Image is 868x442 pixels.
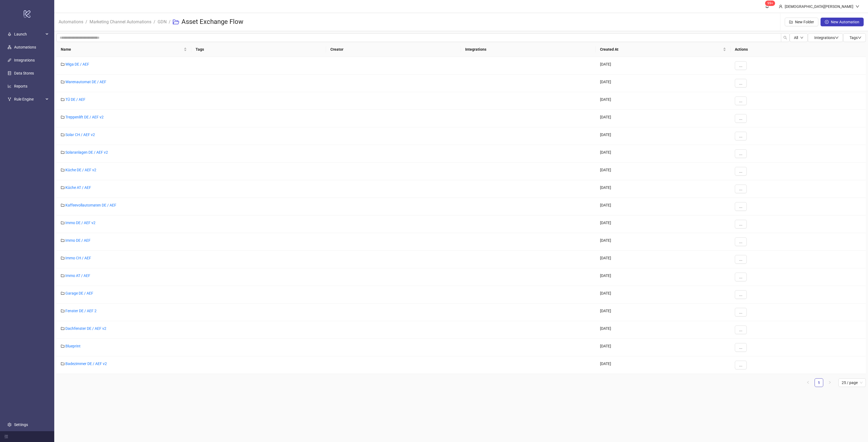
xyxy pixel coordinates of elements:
[835,36,839,40] span: down
[735,273,747,281] button: ...
[838,378,866,387] div: Page Size
[779,5,783,8] span: user
[61,62,65,66] span: folder
[804,378,812,387] button: left
[739,169,742,173] span: ...
[596,57,730,75] div: [DATE]
[461,42,596,57] th: Integrations
[596,356,730,374] div: [DATE]
[596,304,730,321] div: [DATE]
[61,327,65,330] span: folder
[61,150,65,154] span: folder
[856,5,859,8] span: down
[14,94,44,105] span: Rule Engine
[814,36,839,40] span: Integrations
[739,204,742,209] span: ...
[65,256,91,260] a: Immo CH / AEF
[61,133,65,137] span: folder
[61,221,65,225] span: folder
[815,379,823,387] a: 1
[843,33,866,42] button: Tagsdown
[596,198,730,215] div: [DATE]
[765,1,775,6] sup: 686
[739,328,742,332] span: ...
[61,256,65,260] span: folder
[85,13,87,31] li: /
[735,325,747,334] button: ...
[735,237,747,246] button: ...
[735,114,747,123] button: ...
[739,345,742,350] span: ...
[65,133,95,137] a: Solar CH / AEF v2
[65,221,95,225] a: Immo DE / AEF v2
[808,33,843,42] button: Integrationsdown
[173,19,179,25] span: folder-open
[735,185,747,193] button: ...
[61,291,65,295] span: folder
[831,20,859,24] span: New Automation
[61,203,65,207] span: folder
[65,273,90,278] a: Immo AT / AEF
[596,127,730,145] div: [DATE]
[65,291,93,295] a: Garage DE / AEF
[61,46,183,52] span: Name
[596,321,730,339] div: [DATE]
[181,18,243,26] h3: Asset Exchange Flow
[596,92,730,110] div: [DATE]
[815,378,823,387] li: 1
[596,163,730,180] div: [DATE]
[790,33,808,42] button: Alldown
[14,29,44,40] span: Launch
[14,422,28,427] a: Settings
[154,13,155,31] li: /
[65,326,106,331] a: Dachfenster DE / AEF v2
[326,42,461,57] th: Creator
[735,202,747,211] button: ...
[739,187,742,191] span: ...
[739,134,742,138] span: ...
[191,42,326,57] th: Tags
[65,238,91,243] a: Immo DE / AEF
[596,268,730,286] div: [DATE]
[596,75,730,92] div: [DATE]
[61,274,65,278] span: folder
[735,290,747,299] button: ...
[789,20,793,24] span: folder-add
[61,309,65,313] span: folder
[596,145,730,163] div: [DATE]
[739,310,742,314] span: ...
[65,115,104,119] a: Treppenlift DE / AEF v2
[14,71,34,75] a: Data Stores
[858,36,861,40] span: down
[735,149,747,158] button: ...
[14,45,36,49] a: Automations
[735,167,747,176] button: ...
[828,381,831,384] span: right
[61,344,65,348] span: folder
[735,61,747,70] button: ...
[825,378,834,387] li: Next Page
[65,344,81,348] a: Blueprint
[65,97,85,102] a: TÜ DE / AEF
[14,84,27,88] a: Reports
[800,36,803,39] span: down
[735,132,747,140] button: ...
[739,81,742,85] span: ...
[739,151,742,156] span: ...
[88,18,152,24] a: Marketing Channel Automations
[61,186,65,189] span: folder
[65,362,107,366] a: Badezimmer DE / AEF v2
[65,185,91,190] a: Küche AT / AEF
[596,286,730,304] div: [DATE]
[61,80,65,84] span: folder
[739,240,742,244] span: ...
[61,238,65,242] span: folder
[783,4,856,9] div: [DEMOGRAPHIC_DATA][PERSON_NAME]
[765,4,769,8] span: bell
[825,20,829,24] span: plus-circle
[739,63,742,68] span: ...
[65,150,108,154] a: Solaranlagen DE / AEF v2
[65,203,116,207] a: Kaffeevollautomaten DE / AEF
[806,381,810,384] span: left
[735,220,747,228] button: ...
